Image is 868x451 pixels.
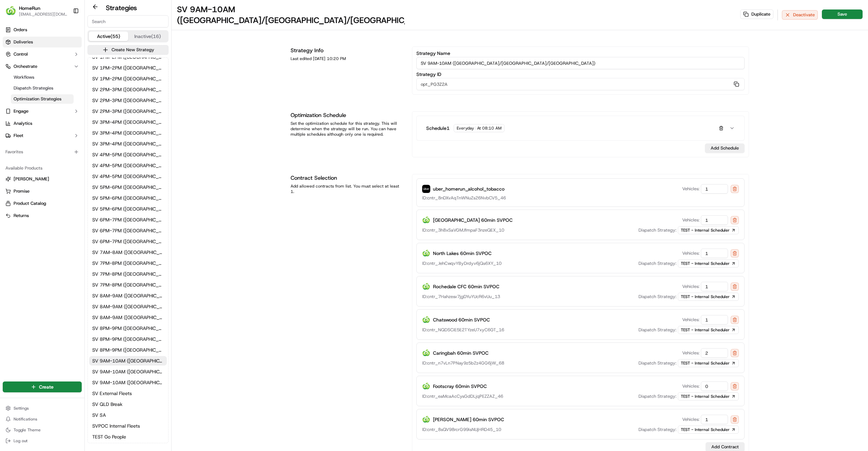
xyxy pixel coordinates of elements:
img: Brisbane Airport 60min SVPOC [422,216,430,224]
a: Dispatch Strategies [11,83,74,93]
span: Optimization Strategies [14,96,61,102]
button: Settings [3,404,82,413]
div: Add allowed contracts from list. You must select at least 1. [291,183,404,194]
button: SVPOC Internal Fleets [89,421,167,431]
a: SV 1PM-2PM ([GEOGRAPHIC_DATA]) [89,63,167,73]
a: Orders [3,24,82,35]
span: ID: cntr_JehCwqvYByDrdyv6jQs6XY_10 [422,260,501,267]
span: SV 8PM-9PM ([GEOGRAPHIC_DATA]/[GEOGRAPHIC_DATA]/[GEOGRAPHIC_DATA]) [92,325,164,332]
button: [PERSON_NAME] [3,174,82,184]
span: Everyday [457,125,474,131]
span: Analytics [14,120,32,126]
span: Set the optimization schedule for this strategy. This will determine when the strategy will be ru... [291,121,397,137]
span: ID: cntr_8nDXvAqTnWNuZs26NvbCV5_46 [422,195,506,201]
span: Create [39,384,54,390]
span: North Lakes 60min SVPOC [433,250,492,257]
span: Log out [14,438,27,444]
span: Engage [14,108,28,114]
button: SV 3PM-4PM ([GEOGRAPHIC_DATA]) [89,128,167,138]
span: Control [14,51,28,57]
button: Promise [3,186,82,197]
button: Add Schedule [705,143,745,153]
span: SV SA [92,412,106,418]
button: SV 5PM-6PM ([GEOGRAPHIC_DATA]) [89,193,167,203]
a: TEST - Internal Scheduler [678,392,739,400]
a: SV 9AM-10AM ([GEOGRAPHIC_DATA]/[GEOGRAPHIC_DATA]/[GEOGRAPHIC_DATA]) [89,356,167,366]
span: SV 4PM-5PM ([GEOGRAPHIC_DATA]) [92,173,164,180]
span: SV 3PM-4PM ([GEOGRAPHIC_DATA]) [92,140,164,147]
a: Deliveries [3,37,82,47]
button: SV 7AM-8AM ([GEOGRAPHIC_DATA]/[GEOGRAPHIC_DATA]/[GEOGRAPHIC_DATA]) [89,248,167,257]
span: SV QLD Break [92,401,122,408]
span: Notifications [14,416,37,422]
span: Footscray 60min SVPOC [433,383,487,390]
a: TEST - Internal Scheduler [678,359,739,367]
span: Dispatch Strategies [14,85,53,91]
h1: SV 9AM-10AM ([GEOGRAPHIC_DATA]/[GEOGRAPHIC_DATA]/[GEOGRAPHIC_DATA]) [177,4,405,26]
span: ID: cntr_eaMcaAcCysGdDLjqPEZZAZ_46 [422,393,503,399]
span: SV 4PM-5PM ([GEOGRAPHIC_DATA]/[GEOGRAPHIC_DATA]/[GEOGRAPHIC_DATA]) [92,151,164,158]
span: [PERSON_NAME] 60min SVPOC [433,416,504,423]
img: Rochedale CFC 60min SVPOC [422,282,430,291]
span: ID: cntr_8sQV98rcrG99isNUjHRD45_10 [422,427,501,433]
span: Dispatch Strategy: [638,260,676,267]
a: SV 8AM-9AM ([GEOGRAPHIC_DATA]) [89,313,167,322]
button: Orchestrate [3,61,82,72]
span: SV 2PM-3PM ([GEOGRAPHIC_DATA]/[GEOGRAPHIC_DATA]/[GEOGRAPHIC_DATA]) [92,86,164,93]
span: Settings [14,406,29,411]
span: Workflows [14,74,34,80]
button: SV 8PM-9PM ([GEOGRAPHIC_DATA]/[GEOGRAPHIC_DATA]/[GEOGRAPHIC_DATA]) [89,323,167,333]
span: SV 7PM-8PM ([GEOGRAPHIC_DATA]) [92,271,164,277]
span: SV 2PM-3PM ([GEOGRAPHIC_DATA]) [92,108,164,115]
button: SV 8AM-9AM ([GEOGRAPHIC_DATA]) [89,302,167,311]
label: Strategy ID [416,72,745,77]
button: HomeRunHomeRun[EMAIL_ADDRESS][DOMAIN_NAME] [3,3,70,19]
button: Save [822,9,863,19]
img: uber_homerun_alcohol_tobacco [422,185,430,193]
div: Available Products [3,163,82,174]
button: HomeRun [19,5,40,12]
button: SV 7PM-8PM ([GEOGRAPHIC_DATA]) [89,280,167,290]
span: SV 6PM-7PM ([GEOGRAPHIC_DATA]/[GEOGRAPHIC_DATA]/[GEOGRAPHIC_DATA]) [92,216,164,223]
button: SV QLD Break [89,399,167,409]
button: SV SA [89,410,167,420]
button: [EMAIL_ADDRESS][DOMAIN_NAME] [19,12,67,17]
span: Vehicles: [682,383,699,389]
button: Log out [3,436,82,446]
img: HomeRun [5,5,16,16]
button: SV 6PM-7PM ([GEOGRAPHIC_DATA]) [89,226,167,235]
span: TEST - Internal Scheduler [681,261,730,266]
a: SV 2PM-3PM ([GEOGRAPHIC_DATA]) [89,96,167,105]
button: Duplicate [740,9,773,19]
a: SV 5PM-6PM ([GEOGRAPHIC_DATA]) [89,204,167,214]
span: Vehicles: [682,283,699,290]
button: SV 9AM-10AM ([GEOGRAPHIC_DATA]) [89,367,167,376]
button: SV 8AM-9AM ([GEOGRAPHIC_DATA]/[GEOGRAPHIC_DATA]/[GEOGRAPHIC_DATA]) [89,291,167,300]
button: Engage [3,106,82,117]
span: Vehicles: [682,217,699,223]
span: ID: cntr_n7vLn7PNay9z5b2z4GG6jW_68 [422,360,504,366]
span: SV 6PM-7PM ([GEOGRAPHIC_DATA]) [92,238,164,245]
a: Product Catalog [5,200,79,207]
span: SV 5PM-6PM ([GEOGRAPHIC_DATA]) [92,195,164,201]
button: SV 2PM-3PM ([GEOGRAPHIC_DATA]/[GEOGRAPHIC_DATA]/[GEOGRAPHIC_DATA]) [89,85,167,94]
span: Rochedale CFC 60min SVPOC [433,283,499,290]
button: TEST Go People [89,432,167,442]
span: ID: cntr_NQDSCiE5E2TYzeU7xyC6GT_16 [422,327,504,333]
span: SV 1PM-2PM ([GEOGRAPHIC_DATA]) [92,64,164,71]
span: SV 9AM-10AM ([GEOGRAPHIC_DATA]/[GEOGRAPHIC_DATA]/[GEOGRAPHIC_DATA]) [92,357,164,364]
button: SV 4PM-5PM ([GEOGRAPHIC_DATA]) [89,172,167,181]
a: Analytics [3,118,82,129]
button: SV 5PM-6PM ([GEOGRAPHIC_DATA]/[GEOGRAPHIC_DATA]/[GEOGRAPHIC_DATA]) [89,182,167,192]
